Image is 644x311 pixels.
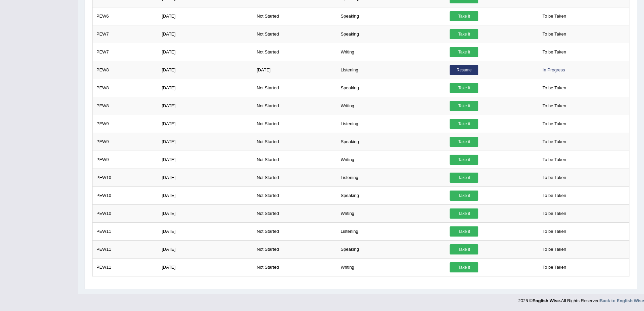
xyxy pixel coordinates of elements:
td: Not Started [253,115,337,133]
td: Speaking [337,25,446,43]
td: PEW9 [93,151,158,169]
a: Take it [450,47,478,57]
td: [DATE] [158,151,253,169]
td: Listening [337,222,446,240]
td: [DATE] [158,61,253,79]
a: Resume [450,65,478,75]
td: PEW8 [93,79,158,97]
span: To be Taken [539,244,570,254]
td: PEW6 [93,7,158,25]
td: Not Started [253,222,337,240]
span: To be Taken [539,173,570,183]
td: [DATE] [158,43,253,61]
td: Not Started [253,258,337,276]
td: [DATE] [158,240,253,258]
td: PEW10 [93,169,158,186]
span: To be Taken [539,47,570,57]
td: Writing [337,43,446,61]
td: Speaking [337,186,446,204]
td: PEW9 [93,133,158,151]
td: PEW10 [93,186,158,204]
td: Not Started [253,97,337,115]
td: Writing [337,258,446,276]
td: Not Started [253,240,337,258]
td: PEW11 [93,240,158,258]
td: Speaking [337,79,446,97]
td: PEW10 [93,204,158,222]
span: To be Taken [539,83,570,93]
td: [DATE] [158,169,253,186]
a: Take it [450,155,478,165]
a: Take it [450,137,478,147]
td: PEW8 [93,97,158,115]
a: Take it [450,173,478,183]
td: PEW7 [93,25,158,43]
span: To be Taken [539,119,570,129]
td: [DATE] [158,133,253,151]
a: Back to English Wise [600,298,644,303]
span: To be Taken [539,137,570,147]
td: [DATE] [158,258,253,276]
td: Not Started [253,204,337,222]
td: Not Started [253,186,337,204]
span: To be Taken [539,208,570,219]
a: Take it [450,208,478,219]
td: Speaking [337,133,446,151]
strong: English Wise. [532,298,561,303]
div: 2025 © All Rights Reserved [518,294,644,304]
td: Not Started [253,43,337,61]
span: To be Taken [539,101,570,111]
div: In Progress [539,65,568,75]
td: PEW9 [93,115,158,133]
span: To be Taken [539,29,570,39]
td: [DATE] [158,7,253,25]
span: To be Taken [539,191,570,201]
td: Writing [337,204,446,222]
a: Take it [450,262,478,272]
td: PEW7 [93,43,158,61]
td: Not Started [253,79,337,97]
td: [DATE] [158,79,253,97]
td: Writing [337,97,446,115]
td: Writing [337,151,446,169]
td: [DATE] [158,186,253,204]
a: Take it [450,29,478,39]
td: PEW11 [93,222,158,240]
a: Take it [450,191,478,201]
td: [DATE] [158,222,253,240]
td: Not Started [253,7,337,25]
a: Take it [450,83,478,93]
td: Not Started [253,169,337,186]
td: Listening [337,61,446,79]
a: Take it [450,119,478,129]
a: Take it [450,11,478,21]
td: Not Started [253,151,337,169]
td: PEW11 [93,258,158,276]
td: [DATE] [158,115,253,133]
td: Listening [337,169,446,186]
td: Speaking [337,7,446,25]
td: [DATE] [158,97,253,115]
td: Listening [337,115,446,133]
td: PEW8 [93,61,158,79]
a: Take it [450,226,478,237]
span: To be Taken [539,226,570,237]
td: Not Started [253,133,337,151]
a: Take it [450,101,478,111]
td: [DATE] [158,25,253,43]
td: Not Started [253,25,337,43]
a: Take it [450,244,478,254]
span: To be Taken [539,262,570,272]
td: Speaking [337,240,446,258]
td: [DATE] [253,61,337,79]
span: To be Taken [539,155,570,165]
span: To be Taken [539,11,570,21]
td: [DATE] [158,204,253,222]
